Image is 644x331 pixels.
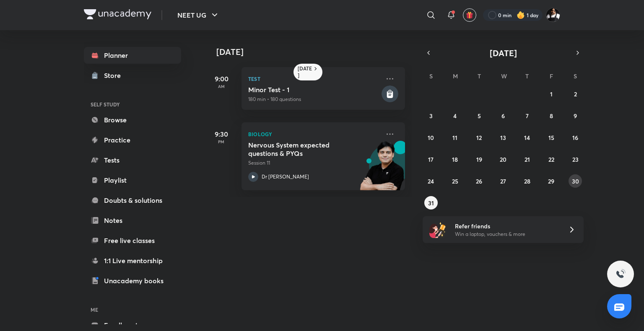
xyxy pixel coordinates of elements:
abbr: August 18, 2025 [452,155,458,163]
img: avatar [466,11,473,19]
abbr: August 22, 2025 [548,155,554,163]
button: August 14, 2025 [520,131,534,144]
button: August 2, 2025 [569,87,582,101]
button: August 19, 2025 [473,153,486,166]
button: August 27, 2025 [496,174,510,188]
button: August 12, 2025 [473,131,486,144]
abbr: August 11, 2025 [452,134,457,142]
img: ttu [615,269,626,279]
abbr: August 25, 2025 [452,177,458,185]
abbr: August 23, 2025 [572,155,579,163]
img: Prince Kandara [546,8,560,22]
a: Notes [84,212,181,229]
abbr: August 6, 2025 [501,112,505,120]
button: August 18, 2025 [448,153,462,166]
a: Store [84,67,181,84]
button: August 17, 2025 [424,153,438,166]
abbr: August 1, 2025 [550,90,553,98]
abbr: August 24, 2025 [428,177,434,185]
button: August 16, 2025 [569,131,582,144]
button: August 28, 2025 [520,174,534,188]
button: August 20, 2025 [496,153,510,166]
button: August 23, 2025 [569,153,582,166]
abbr: August 19, 2025 [476,155,482,163]
button: [DATE] [434,47,572,59]
abbr: August 27, 2025 [500,177,506,185]
abbr: August 16, 2025 [572,134,578,142]
a: Practice [84,132,181,148]
button: August 8, 2025 [545,109,558,122]
button: August 9, 2025 [569,109,582,122]
abbr: August 17, 2025 [428,155,434,163]
img: streak [517,11,525,19]
h5: 9:30 [205,129,238,139]
abbr: August 5, 2025 [478,112,481,120]
abbr: August 29, 2025 [548,177,554,185]
img: unacademy [359,141,405,199]
abbr: August 3, 2025 [429,112,433,120]
abbr: Monday [453,72,458,80]
button: NEET UG [172,7,225,23]
a: Browse [84,111,181,128]
button: avatar [463,8,476,22]
a: Company Logo [84,9,151,21]
p: Test [248,74,380,84]
p: Dr [PERSON_NAME] [262,173,309,181]
button: August 6, 2025 [496,109,510,122]
abbr: August 26, 2025 [476,177,482,185]
abbr: Saturday [574,72,577,80]
p: Session 11 [248,159,380,167]
abbr: August 4, 2025 [453,112,457,120]
p: Biology [248,129,380,139]
abbr: Friday [550,72,553,80]
button: August 22, 2025 [545,153,558,166]
abbr: August 30, 2025 [572,177,579,185]
a: Unacademy books [84,272,181,289]
abbr: August 15, 2025 [548,134,554,142]
button: August 1, 2025 [545,87,558,101]
img: Company Logo [84,9,151,19]
button: August 4, 2025 [448,109,462,122]
button: August 5, 2025 [473,109,486,122]
a: 1:1 Live mentorship [84,252,181,269]
abbr: Sunday [429,72,433,80]
button: August 7, 2025 [520,109,534,122]
abbr: August 28, 2025 [524,177,530,185]
button: August 25, 2025 [448,174,462,188]
p: PM [205,139,238,144]
button: August 31, 2025 [424,196,438,209]
div: Store [104,70,126,80]
abbr: Wednesday [501,72,507,80]
h5: Nervous System expected questions & PYQs [248,141,353,158]
button: August 30, 2025 [569,174,582,188]
h5: 9:00 [205,74,238,84]
button: August 10, 2025 [424,131,438,144]
p: Win a laptop, vouchers & more [455,230,558,238]
h6: [DATE] [298,65,312,79]
p: AM [205,84,238,89]
h5: Minor Test - 1 [248,85,380,94]
abbr: August 13, 2025 [500,134,506,142]
abbr: August 9, 2025 [574,112,577,120]
h6: SELF STUDY [84,97,181,111]
abbr: Thursday [525,72,529,80]
button: August 11, 2025 [448,131,462,144]
a: Tests [84,152,181,168]
button: August 26, 2025 [473,174,486,188]
a: Playlist [84,172,181,189]
img: referral [429,221,446,238]
h4: [DATE] [216,47,413,57]
abbr: August 7, 2025 [526,112,529,120]
button: August 21, 2025 [520,153,534,166]
abbr: August 31, 2025 [428,199,434,207]
a: Doubts & solutions [84,192,181,209]
p: 180 min • 180 questions [248,96,380,103]
button: August 13, 2025 [496,131,510,144]
h6: ME [84,303,181,317]
button: August 15, 2025 [545,131,558,144]
abbr: August 20, 2025 [500,155,506,163]
abbr: Tuesday [478,72,481,80]
abbr: August 12, 2025 [476,134,482,142]
abbr: August 2, 2025 [574,90,577,98]
button: August 3, 2025 [424,109,438,122]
